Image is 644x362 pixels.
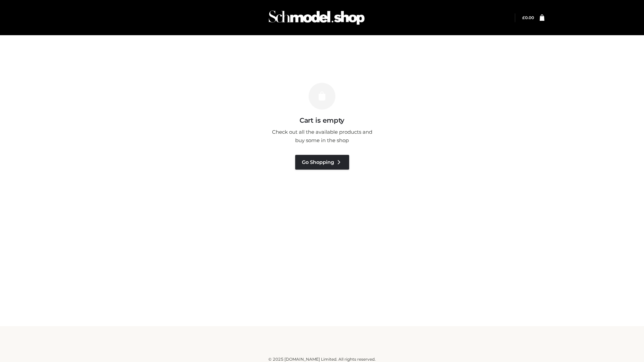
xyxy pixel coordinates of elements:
[266,4,367,31] img: Schmodel Admin 964
[295,155,349,170] a: Go Shopping
[522,15,534,20] a: £0.00
[522,15,525,20] span: £
[115,116,529,124] h3: Cart is empty
[522,15,534,20] bdi: 0.00
[268,128,376,145] p: Check out all the available products and buy some in the shop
